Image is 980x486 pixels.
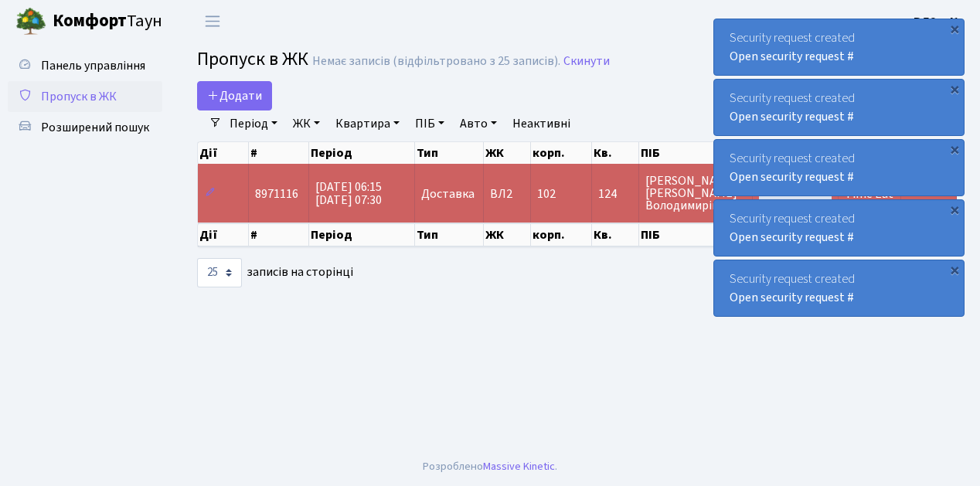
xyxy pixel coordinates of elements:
a: Авто [454,110,503,137]
a: Розширений пошук [8,112,162,143]
a: ПІБ [409,110,451,137]
span: Доставка [421,188,475,200]
span: Розширений пошук [41,119,149,136]
th: ПІБ [639,142,754,164]
button: Переключити навігацію [193,8,232,34]
th: ПІБ [639,223,754,246]
span: Пропуск в ЖК [41,88,117,105]
a: Open security request # [730,289,854,306]
div: Security request created [714,140,964,195]
th: корп. [531,142,592,164]
span: 124 [598,188,631,200]
span: [DATE] 06:15 [DATE] 07:30 [315,178,382,209]
span: Пропуск в ЖК [197,46,308,73]
a: Open security request # [730,168,854,185]
span: Таун [53,8,162,35]
th: Період [309,223,416,246]
a: Скинути [563,54,610,69]
div: × [947,21,962,36]
a: Massive Kinetic [483,458,555,474]
a: Open security request # [730,48,854,65]
div: × [947,262,962,277]
div: × [947,202,962,217]
div: Security request created [714,260,964,316]
span: Додати [207,87,262,104]
span: 102 [537,185,556,202]
div: Security request created [714,19,964,75]
th: Тип [415,223,483,246]
img: logo.png [15,6,46,37]
th: ЖК [484,223,531,246]
th: ЖК [484,142,531,164]
b: Комфорт [53,8,127,33]
a: ЖК [287,110,326,137]
a: Open security request # [730,108,854,125]
div: Security request created [714,200,964,256]
div: Немає записів (відфільтровано з 25 записів). [312,54,560,69]
span: ВЛ2 [490,188,524,200]
div: × [947,141,962,157]
select: записів на сторінці [197,258,242,287]
a: Додати [197,81,272,110]
th: # [249,142,309,164]
th: Кв. [592,142,638,164]
div: Розроблено . [423,458,557,475]
a: Панель управління [8,50,162,81]
th: Період [309,142,416,164]
b: ВЛ2 -. К. [914,13,961,30]
a: Пропуск в ЖК [8,81,162,112]
th: Кв. [592,223,638,246]
th: Дії [198,223,249,246]
a: Неактивні [506,110,577,137]
a: ВЛ2 -. К. [914,12,961,31]
label: записів на сторінці [197,258,353,287]
th: корп. [531,223,592,246]
a: Період [223,110,284,137]
span: Панель управління [41,57,145,74]
div: Security request created [714,80,964,135]
th: Тип [415,142,483,164]
a: Квартира [329,110,406,137]
th: Дії [198,142,249,164]
div: × [947,81,962,97]
a: Open security request # [730,229,854,246]
span: 8971116 [255,185,298,202]
span: [PERSON_NAME] [PERSON_NAME] Володимирівна [645,175,747,212]
th: # [249,223,309,246]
